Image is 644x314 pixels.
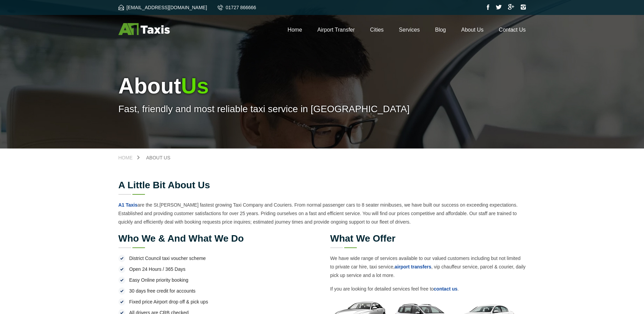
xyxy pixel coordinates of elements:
p: If you are looking for detailed services feel free to . [330,285,526,293]
li: Fixed price Airport drop off & pick ups [118,298,314,306]
a: Contact Us [499,27,526,33]
a: A1 Taxis [118,202,138,208]
p: We have wide range of services available to our valued customers including but not limited to pri... [330,254,526,280]
h2: What we offer [330,234,526,243]
a: Services [399,27,420,33]
a: contact us [434,286,458,292]
img: Facebook [487,4,490,10]
li: 30 days free credit for accounts [118,287,314,295]
a: Airport Transfer [317,27,355,33]
a: 01727 866666 [218,5,256,10]
h1: About [118,73,526,99]
a: Home [118,155,140,160]
li: District Council taxi voucher scheme [118,254,314,262]
a: Home [288,27,302,33]
img: A1 Taxis St Albans LTD [118,23,170,35]
li: Easy Online priority booking [118,276,314,284]
h2: Who we & and what we do [118,234,314,243]
a: airport transfers [394,264,431,269]
p: are the St.[PERSON_NAME] fastest growing Taxi Company and Couriers. From normal passenger cars to... [118,201,526,226]
img: Google Plus [508,4,514,10]
img: Twitter [496,5,502,10]
a: Cities [370,27,384,33]
li: Open 24 Hours / 365 Days [118,265,314,273]
p: Fast, friendly and most reliable taxi service in [GEOGRAPHIC_DATA] [118,104,526,115]
a: [EMAIL_ADDRESS][DOMAIN_NAME] [118,5,207,10]
a: About Us [461,27,484,33]
span: Us [181,74,209,98]
img: Instagram [520,4,526,10]
h2: A little bit about us [118,180,526,190]
a: About Us [140,155,177,160]
a: Blog [435,27,446,33]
